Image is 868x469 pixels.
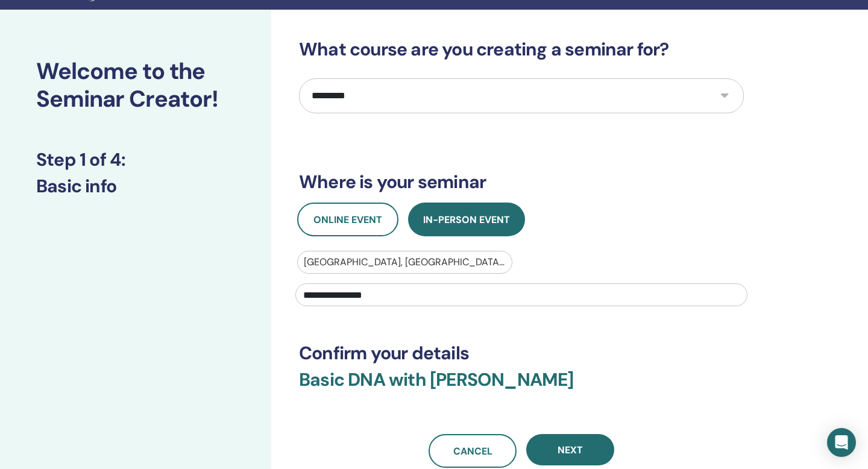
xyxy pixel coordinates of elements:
[49,70,58,80] img: tab_domain_overview_orange.svg
[827,428,856,457] div: Open Intercom Messenger
[150,71,184,79] div: Mots-clés
[299,369,744,405] h3: Basic DNA with [PERSON_NAME]
[526,434,614,465] button: Next
[62,71,93,79] div: Domaine
[299,171,744,193] h3: Where is your seminar
[423,213,510,226] span: In-Person Event
[408,203,525,236] button: In-Person Event
[19,19,29,29] img: logo_orange.svg
[19,31,29,41] img: website_grey.svg
[313,213,382,226] span: Online Event
[137,70,146,80] img: tab_keywords_by_traffic_grey.svg
[36,175,235,197] h3: Basic info
[299,342,744,364] h3: Confirm your details
[299,39,744,60] h3: What course are you creating a seminar for?
[297,203,398,236] button: Online Event
[558,444,583,456] span: Next
[31,31,136,41] div: Domaine: [DOMAIN_NAME]
[453,445,492,458] span: Cancel
[34,19,59,29] div: v 4.0.25
[36,149,235,171] h3: Step 1 of 4 :
[36,58,235,113] h2: Welcome to the Seminar Creator!
[429,434,517,468] a: Cancel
